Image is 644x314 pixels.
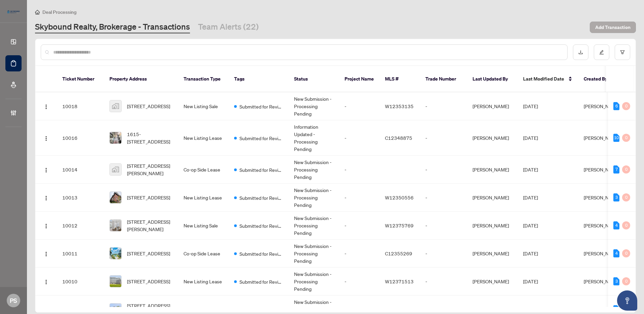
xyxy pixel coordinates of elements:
td: [PERSON_NAME] [467,212,518,240]
td: Co-op Side Lease [178,240,229,268]
button: Logo [41,248,52,259]
td: - [420,92,467,120]
span: [PERSON_NAME] [584,166,620,172]
span: [STREET_ADDRESS] [127,278,170,285]
button: Logo [41,192,52,203]
span: Add Transaction [595,22,631,33]
span: home [35,10,40,14]
td: New Submission - Processing Pending [289,212,339,240]
div: 0 [622,221,630,229]
th: Ticket Number [57,66,104,92]
td: 10018 [57,92,104,120]
img: Logo [43,279,49,285]
td: Information Updated - Processing Pending [289,120,339,156]
td: New Submission - Processing Pending [289,268,339,295]
th: Last Updated By [467,66,518,92]
th: Transaction Type [178,66,229,92]
div: 3 [613,277,619,285]
img: thumbnail-img [110,248,121,259]
th: Status [289,66,339,92]
span: [PERSON_NAME] [584,103,620,109]
td: New Submission - Processing Pending [289,240,339,268]
td: [PERSON_NAME] [467,156,518,184]
span: download [578,50,583,55]
button: Open asap [617,290,637,311]
td: New Listing Lease [178,120,229,156]
button: Add Transaction [590,22,636,33]
span: [DATE] [523,194,538,200]
button: Logo [41,164,52,175]
span: W12371513 [385,278,414,284]
th: Last Modified Date [518,66,578,92]
div: 0 [622,165,630,174]
span: C12348875 [385,135,412,141]
img: Logo [43,223,49,229]
span: [DATE] [523,306,538,312]
td: New Submission - Processing Pending [289,184,339,212]
span: [DATE] [523,166,538,172]
button: Logo [41,220,52,231]
span: [DATE] [523,222,538,228]
img: Logo [43,195,49,201]
span: Submitted for Review [239,103,283,110]
th: Project Name [339,66,380,92]
span: [DATE] [523,103,538,109]
td: New Listing Sale [178,212,229,240]
td: - [339,268,380,295]
div: 4 [613,249,619,257]
th: Trade Number [420,66,467,92]
span: Submitted for Review [239,278,283,285]
td: - [339,92,380,120]
button: Logo [41,101,52,112]
span: [PERSON_NAME] [584,194,620,200]
span: Last Modified Date [523,75,564,83]
td: - [339,120,380,156]
span: filter [620,50,625,55]
span: W12350556 [385,194,414,200]
div: 0 [622,102,630,110]
td: [PERSON_NAME] [467,120,518,156]
img: thumbnail-img [110,164,121,175]
span: [STREET_ADDRESS][PERSON_NAME] [127,218,173,233]
img: thumbnail-img [110,276,121,287]
div: 4 [613,221,619,229]
td: - [420,156,467,184]
span: [DATE] [523,278,538,284]
div: 0 [622,249,630,257]
td: 10012 [57,212,104,240]
td: - [339,240,380,268]
span: Deal Processing [42,9,76,15]
td: New Listing Lease [178,184,229,212]
div: 6 [613,102,619,110]
th: Created By [578,66,619,92]
button: download [573,44,588,60]
div: 10 [613,134,619,142]
div: 3 [613,193,619,201]
img: thumbnail-img [110,220,121,231]
span: [PERSON_NAME] [584,278,620,284]
span: [STREET_ADDRESS] [127,102,170,110]
span: edit [599,50,604,55]
span: Submitted for Review [239,222,283,229]
td: 10010 [57,268,104,295]
span: Submitted for Review [239,166,283,174]
img: thumbnail-img [110,132,121,144]
td: - [420,120,467,156]
td: [PERSON_NAME] [467,240,518,268]
button: Logo [41,276,52,287]
td: New Submission - Processing Pending [289,92,339,120]
img: Logo [43,104,49,109]
td: New Listing Lease [178,268,229,295]
td: [PERSON_NAME] [467,268,518,295]
div: 0 [622,134,630,142]
td: - [420,212,467,240]
a: Skybound Realty, Brokerage - Transactions [35,21,190,33]
td: Co-op Side Lease [178,156,229,184]
td: 10014 [57,156,104,184]
span: 1615-[STREET_ADDRESS] [127,130,173,145]
td: - [420,240,467,268]
div: 7 [613,305,619,313]
th: MLS # [380,66,420,92]
img: Logo [43,167,49,173]
span: S12356038 [385,306,412,312]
